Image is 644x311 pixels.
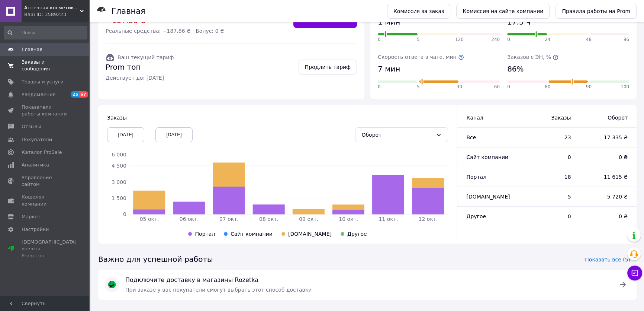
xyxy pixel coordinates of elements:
[123,211,126,217] tspan: 0
[491,37,500,43] span: 240
[457,84,462,90] span: 30
[526,213,571,220] span: 0
[22,91,55,98] span: Уведомления
[586,173,628,181] span: 11 615 ₴
[98,270,637,300] a: Подключите доставку в магазины RozetkaПри заказе у вас покупатели смогут выбрать этот способ дост...
[526,193,571,200] span: 5
[180,216,199,222] tspan: 06 окт.
[466,213,486,219] span: Другое
[586,84,592,90] span: 90
[22,79,64,85] span: Товары и услуги
[378,54,464,60] span: Скорость ответа в чате, мин
[71,91,79,98] span: 25
[259,216,278,222] tspan: 08 окт.
[107,115,127,121] span: Заказы
[627,266,642,280] button: Чат с покупателем
[417,84,420,90] span: 5
[22,123,41,130] span: Отзывы
[455,37,464,43] span: 120
[494,84,500,90] span: 60
[556,4,637,19] a: Правила работы на Prom
[219,216,239,222] tspan: 07 окт.
[624,37,629,43] span: 96
[112,151,126,157] tspan: 6 000
[621,84,629,90] span: 100
[112,7,145,16] h1: Главная
[378,37,381,43] span: 0
[22,253,77,259] div: Prom топ
[586,114,628,121] span: Оборот
[456,4,550,19] a: Комиссия на сайте компании
[418,216,438,222] tspan: 12 окт.
[586,213,628,220] span: 0 ₴
[466,115,483,121] span: Канал
[112,179,126,185] tspan: 3 000
[379,216,398,222] tspan: 11 окт.
[466,174,486,180] span: Портал
[507,84,510,90] span: 0
[106,27,224,35] span: Реальные средства: −187.86 ₴ · Бонус: 0 ₴
[288,231,332,237] span: [DOMAIN_NAME]
[545,84,550,90] span: 80
[586,153,628,161] span: 0 ₴
[387,4,451,19] a: Комиссия за заказ
[545,37,550,43] span: 24
[378,64,400,74] span: 7 мин
[112,195,126,201] tspan: 1 500
[526,173,571,181] span: 18
[585,256,630,263] span: Показать все (5)
[22,194,69,207] span: Кошелек компании
[466,134,476,140] span: Все
[112,163,126,169] tspan: 4 500
[22,104,69,117] span: Показатели работы компании
[507,37,510,43] span: 0
[117,54,174,60] span: Ваш текущий тариф
[22,149,62,156] span: Каталог ProSale
[361,131,433,139] div: Оборот
[586,134,628,141] span: 17 335 ₴
[22,136,52,143] span: Покупатели
[299,60,357,74] a: Продлить тариф
[586,37,592,43] span: 48
[79,91,88,98] span: 67
[526,114,571,121] span: Заказы
[526,134,571,141] span: 23
[22,162,49,168] span: Аналитика
[339,216,358,222] tspan: 10 окт.
[106,62,174,73] span: Prom топ
[155,127,193,142] div: [DATE]
[526,153,571,161] span: 0
[466,154,508,160] span: Сайт компании
[378,84,381,90] span: 0
[22,239,77,259] span: [DEMOGRAPHIC_DATA] и счета
[106,74,174,82] span: Действует до: [DATE]
[4,26,87,39] input: Поиск
[22,46,42,53] span: Главная
[466,194,510,200] span: [DOMAIN_NAME]
[507,64,524,74] span: 86%
[417,37,420,43] span: 5
[195,231,215,237] span: Портал
[125,276,609,285] span: Подключите доставку в магазины Rozetka
[507,54,558,60] span: Заказов с ЭН, %
[98,254,213,265] span: Важно для успешной работы
[107,127,144,142] div: [DATE]
[24,4,80,11] span: Аптечная косметика из Франции
[22,213,41,220] span: Маркет
[140,216,159,222] tspan: 05 окт.
[22,59,69,72] span: Заказы и сообщения
[125,287,312,293] span: При заказе у вас покупатели смогут выбрать этот способ доставки
[231,231,273,237] span: Сайт компании
[24,11,89,18] div: Ваш ID: 3589223
[347,231,367,237] span: Другое
[22,226,49,233] span: Настройки
[586,193,628,200] span: 5 720 ₴
[22,174,69,188] span: Управление сайтом
[299,216,318,222] tspan: 09 окт.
